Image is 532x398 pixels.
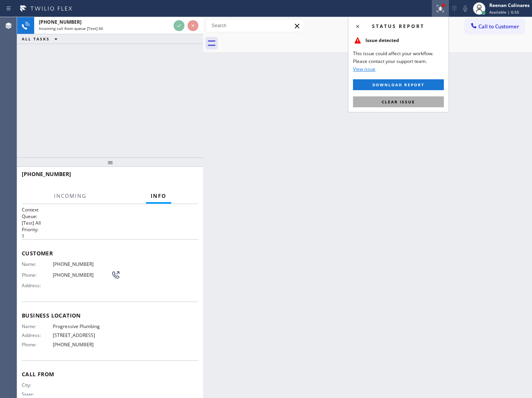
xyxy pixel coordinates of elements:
[146,189,171,204] button: Info
[17,34,65,44] button: ALL TASKS
[174,20,184,31] button: Accept
[489,2,530,9] div: Reenan Colinares
[188,20,198,31] button: Reject
[49,189,91,204] button: Incoming
[22,272,53,278] span: Phone:
[22,36,50,42] span: ALL TASKS
[151,192,167,199] span: Info
[53,323,111,329] span: Progressive Plumbing
[22,233,198,239] p: 1
[22,226,198,233] h2: Priority:
[22,261,53,267] span: Name:
[39,19,82,25] span: [PHONE_NUMBER]
[22,283,53,288] span: Address:
[22,250,198,257] span: Customer
[54,192,87,199] span: Incoming
[53,272,111,278] span: [PHONE_NUMBER]
[22,220,198,226] p: [Test] All
[206,19,304,32] input: Search
[53,342,111,347] span: [PHONE_NUMBER]
[39,26,103,31] span: Incoming call from queue [Test] All
[22,206,198,213] h1: Context
[489,9,519,15] span: Available | 6:55
[22,391,53,397] span: State:
[53,332,111,338] span: [STREET_ADDRESS]
[22,370,198,378] span: Call From
[22,213,198,220] h2: Queue:
[22,332,53,338] span: Address:
[22,342,53,347] span: Phone:
[465,19,524,34] button: Call to Customer
[22,170,71,178] span: [PHONE_NUMBER]
[22,323,53,329] span: Name:
[53,261,111,267] span: [PHONE_NUMBER]
[478,23,519,30] span: Call to Customer
[460,3,471,14] button: Mute
[22,312,198,319] span: Business location
[22,382,53,388] span: City:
